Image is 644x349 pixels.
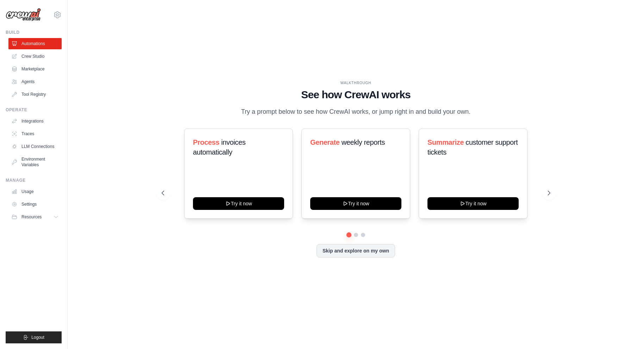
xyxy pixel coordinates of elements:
[21,214,42,220] span: Resources
[6,177,62,183] div: Manage
[6,331,62,343] button: Logout
[8,211,62,223] button: Resources
[342,138,385,146] span: weekly reports
[6,107,62,113] div: Operate
[8,76,62,87] a: Agents
[162,80,550,86] div: WALKTHROUGH
[8,89,62,100] a: Tool Registry
[609,315,644,349] iframe: Chat Widget
[310,138,340,146] span: Generate
[8,63,62,75] a: Marketplace
[8,186,62,197] a: Usage
[8,199,62,210] a: Settings
[238,107,474,117] p: Try a prompt below to see how CrewAI works, or jump right in and build your own.
[193,138,245,156] span: invoices automatically
[6,8,41,21] img: Logo
[193,138,219,146] span: Process
[8,154,62,170] a: Environment Variables
[162,88,550,101] h1: See how CrewAI works
[8,141,62,152] a: LLM Connections
[8,38,62,49] a: Automations
[310,197,401,210] button: Try it now
[6,30,62,35] div: Build
[427,197,519,210] button: Try it now
[317,244,395,257] button: Skip and explore on my own
[427,138,518,156] span: customer support tickets
[8,128,62,139] a: Traces
[427,138,464,146] span: Summarize
[8,116,62,127] a: Integrations
[31,335,44,340] span: Logout
[193,197,284,210] button: Try it now
[8,51,62,62] a: Crew Studio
